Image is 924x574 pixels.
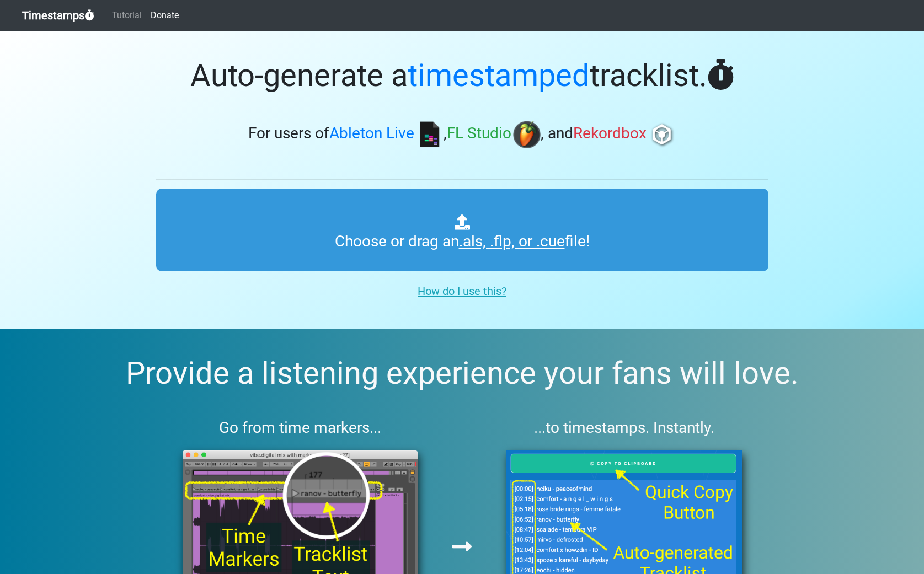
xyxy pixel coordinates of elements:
a: Donate [146,4,183,26]
u: How do I use this? [418,285,506,298]
h3: For users of , , and [156,121,768,148]
img: rb.png [648,121,676,148]
a: Timestamps [22,4,94,26]
h2: Provide a listening experience your fans will love. [26,355,898,392]
span: Ableton Live [329,125,414,143]
img: ableton.png [416,121,444,148]
a: Tutorial [108,4,146,26]
span: timestamped [408,57,590,94]
span: FL Studio [447,125,511,143]
h3: Go from time markers... [156,419,445,437]
span: Rekordbox [573,125,647,143]
h3: ...to timestamps. Instantly. [480,419,768,437]
img: fl.png [513,121,541,148]
h1: Auto-generate a tracklist. [156,57,768,94]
